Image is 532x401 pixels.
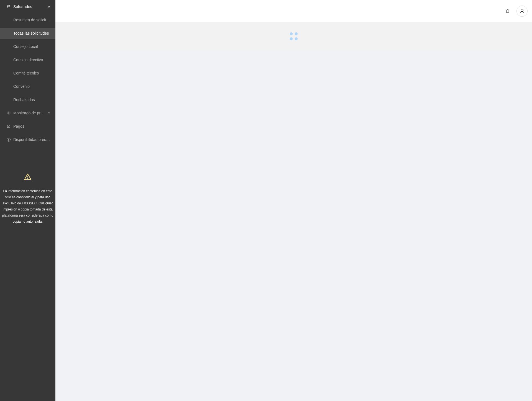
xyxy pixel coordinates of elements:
a: Rechazadas [13,97,35,102]
a: Pagos [13,124,24,128]
span: eye [7,111,11,115]
span: Solicitudes [13,1,46,12]
span: warning [24,173,31,180]
button: user [516,6,528,17]
a: Consejo directivo [13,58,43,62]
a: Resumen de solicitudes por aprobar [13,18,76,22]
span: user [517,9,527,14]
a: Consejo Local [13,44,38,49]
span: bell [503,9,512,13]
a: Comité técnico [13,71,39,75]
span: La información contenida en este sitio es confidencial y para uso exclusivo de FICOSEC. Cualquier... [2,189,53,223]
span: Monitoreo de proyectos [13,107,46,119]
a: Todas las solicitudes [13,31,49,35]
span: inbox [7,5,11,9]
button: bell [503,7,512,16]
a: Convenio [13,84,30,89]
a: Disponibilidad presupuestal [13,137,61,142]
